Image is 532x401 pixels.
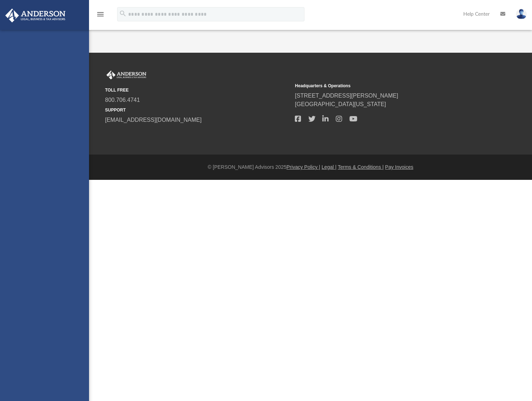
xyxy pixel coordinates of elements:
small: Headquarters & Operations [295,83,480,89]
div: © [PERSON_NAME] Advisors 2025 [89,163,532,171]
small: TOLL FREE [105,87,290,93]
a: [STREET_ADDRESS][PERSON_NAME] [295,93,398,99]
img: User Pic [516,9,527,19]
small: SUPPORT [105,107,290,113]
a: Terms & Conditions | [338,164,384,170]
a: 800.706.4741 [105,97,140,103]
i: menu [96,10,105,19]
a: Privacy Policy | [287,164,320,170]
a: [EMAIL_ADDRESS][DOMAIN_NAME] [105,117,202,123]
img: Anderson Advisors Platinum Portal [105,71,148,80]
i: search [119,10,127,17]
a: [GEOGRAPHIC_DATA][US_STATE] [295,101,386,107]
a: menu [96,14,105,19]
a: Legal | [322,164,337,170]
img: Anderson Advisors Platinum Portal [3,9,68,22]
a: Pay Invoices [385,164,413,170]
